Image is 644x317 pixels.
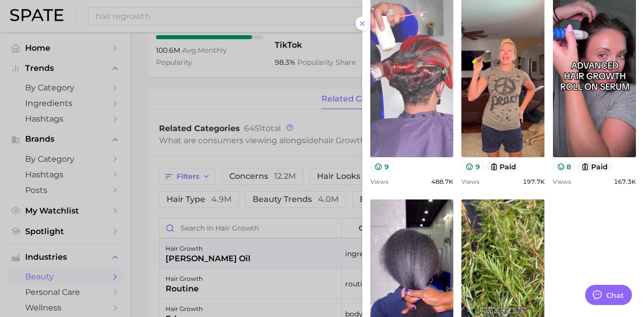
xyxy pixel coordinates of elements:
span: Views [461,178,479,185]
span: 488.7k [431,178,453,185]
span: Views [553,178,571,185]
button: 9 [461,161,484,172]
button: paid [486,161,521,172]
span: 197.7k [523,178,545,185]
span: Views [370,178,388,185]
button: 8 [553,161,576,172]
button: paid [577,161,612,172]
span: 167.3k [614,178,636,185]
button: 9 [370,161,393,172]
